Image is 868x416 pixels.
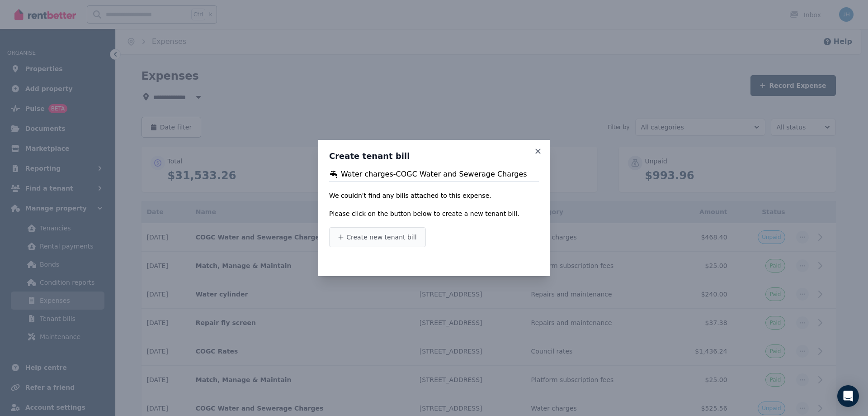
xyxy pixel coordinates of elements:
button: Create new tenant bill [329,227,426,247]
p: We couldn't find any bills attached to this expense. Please click on the button below to create a... [329,191,539,218]
span: Create new tenant bill [346,233,416,242]
h3: Create tenant bill [329,151,539,162]
div: Open Intercom Messenger [837,385,859,407]
span: Water charges - COGC Water and Sewerage Charges [341,169,527,180]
